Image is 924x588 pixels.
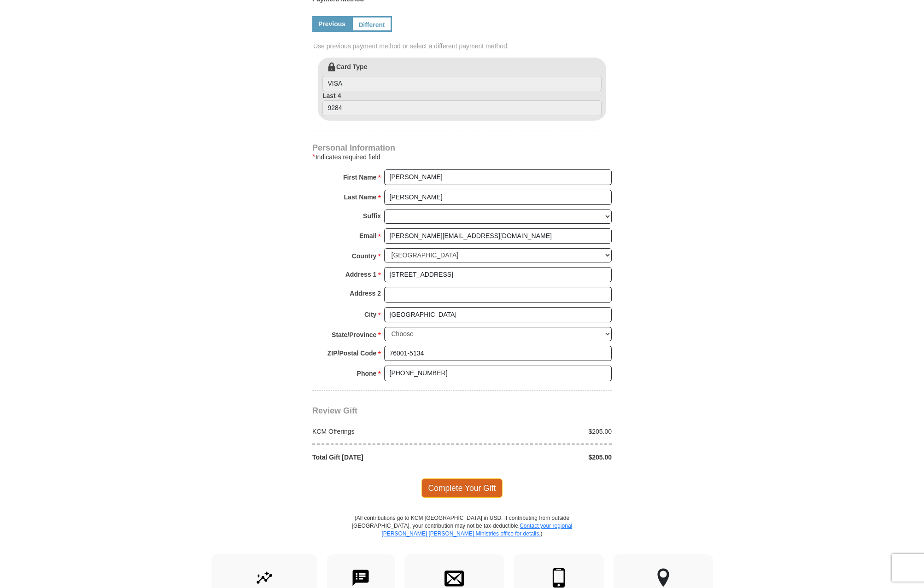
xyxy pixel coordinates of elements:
[351,514,573,554] p: (All contributions go to KCM [GEOGRAPHIC_DATA] in USD. If contributing from outside [GEOGRAPHIC_D...
[332,328,376,341] strong: State/Province
[549,568,568,588] img: mobile.svg
[322,91,602,116] label: Last 4
[363,210,381,222] strong: Suffix
[352,250,377,262] strong: Country
[359,229,376,242] strong: Email
[312,406,357,415] span: Review Gift
[312,144,612,151] h4: Personal Information
[444,568,464,588] img: envelope.svg
[308,427,462,436] div: KCM Offerings
[657,568,670,588] img: other-region
[462,453,617,462] div: $205.00
[322,100,602,116] input: Last 4
[327,347,377,360] strong: ZIP/Postal Code
[351,568,370,588] img: text-to-give.svg
[343,171,376,184] strong: First Name
[421,478,503,498] span: Complete Your Gift
[364,308,376,321] strong: City
[313,41,613,51] span: Use previous payment method or select a different payment method.
[322,62,602,92] label: Card Type
[312,151,612,163] div: Indicates required field
[357,367,377,380] strong: Phone
[255,568,274,588] img: give-by-stock.svg
[344,191,377,204] strong: Last Name
[312,16,351,32] a: Previous
[345,268,377,281] strong: Address 1
[462,427,617,436] div: $205.00
[308,453,462,462] div: Total Gift [DATE]
[351,16,392,32] a: Different
[350,287,381,300] strong: Address 2
[322,76,602,92] input: Card Type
